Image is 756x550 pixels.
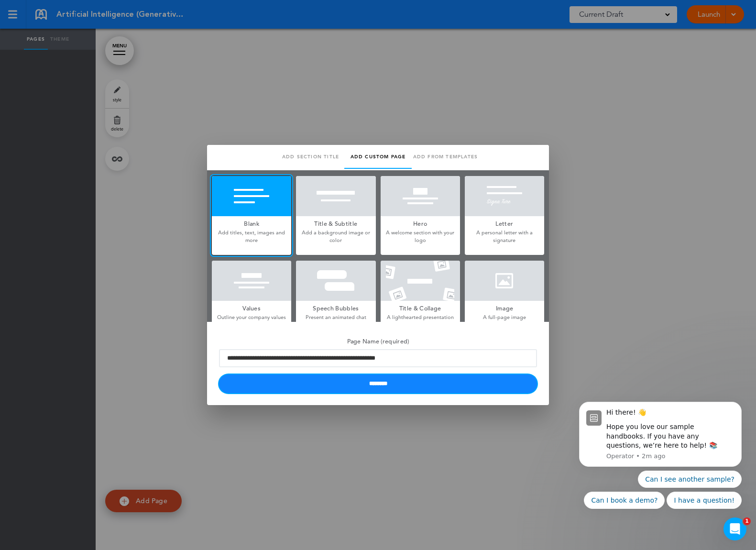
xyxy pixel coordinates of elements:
h5: Blank [212,216,291,230]
h5: Letter [465,216,544,230]
a: Add section title [277,145,344,169]
iframe: Intercom notifications message [565,349,756,524]
p: Outline your company values or mantras [212,314,291,329]
p: A full-page image [465,314,544,321]
h5: Title & Subtitle [296,216,375,230]
a: Add custom page [344,145,412,169]
input: Page Name (required) [219,349,537,367]
h5: Values [212,301,291,314]
h5: Speech Bubbles [296,301,375,314]
p: Add titles, text, images and more [212,229,291,244]
p: A welcome section with your logo [381,229,460,244]
h5: Image [465,301,544,314]
h5: Title & Collage [381,301,460,314]
p: A lighthearted presentation [381,314,460,321]
p: A personal letter with a signature [465,229,544,244]
span: 1 [743,517,751,525]
p: Present an animated chat conversation [296,314,375,329]
a: Add from templates [412,145,479,169]
p: Add a background image or color [296,229,375,244]
iframe: Intercom live chat [723,517,746,540]
h5: Hero [381,216,460,230]
h5: Page Name (required) [219,334,537,347]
